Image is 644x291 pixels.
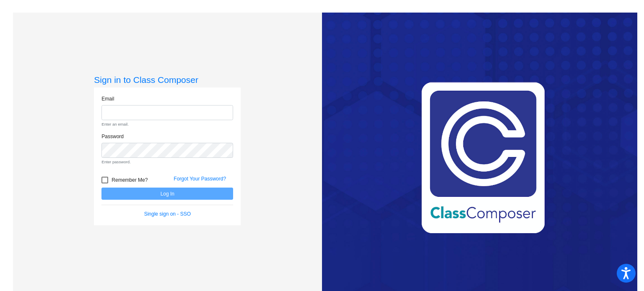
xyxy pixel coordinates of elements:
[94,75,241,85] h3: Sign in to Class Composer
[101,95,114,103] label: Email
[144,211,191,217] a: Single sign on - SSO
[174,176,226,182] a: Forgot Your Password?
[101,159,233,165] small: Enter password.
[101,188,233,200] button: Log In
[112,175,148,185] span: Remember Me?
[101,121,233,127] small: Enter an email.
[101,133,124,140] label: Password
